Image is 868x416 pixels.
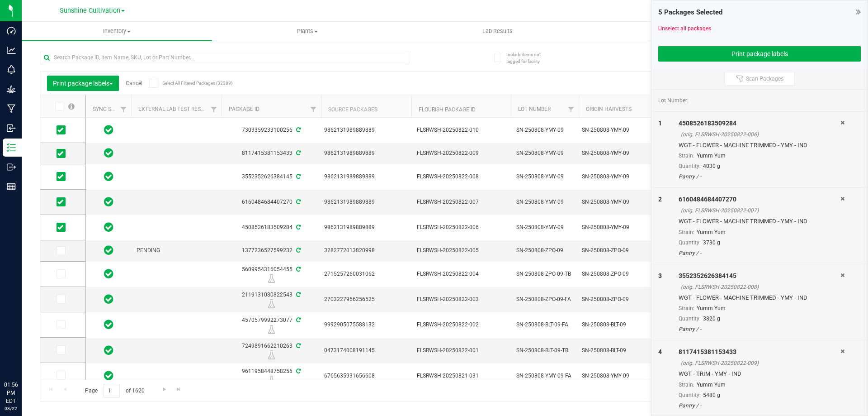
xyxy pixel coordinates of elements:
div: 3552352626384145 [679,271,840,281]
div: 5609954316054455 [220,265,322,283]
div: SN-250808-ZPO-09 [582,270,666,278]
inline-svg: Grow [7,85,16,94]
span: In Sync [104,318,113,331]
inline-svg: Manufacturing [7,104,16,113]
span: Yumm Yum [697,382,726,388]
div: 2715257260031062 [324,270,409,278]
span: FLSRWSH-20250822-003 [417,295,505,304]
span: Strain: [679,153,694,159]
span: Page of 1620 [77,384,152,398]
span: 3820 g [703,316,720,322]
span: Quantity: [679,163,701,169]
span: Sync from Compliance System [295,292,301,298]
span: Lab Results [470,27,525,35]
span: Sync from Compliance System [295,266,301,273]
span: Plants [212,27,402,35]
span: FLSRWSH-20250822-002 [417,320,505,329]
div: WGT - TRIM - YMY - IND [679,369,840,378]
div: 2119131080822543 [220,291,322,308]
div: R&D Lab Sample [220,325,322,334]
span: Sync from Compliance System [295,173,301,180]
a: External Lab Test Result [138,106,209,112]
span: 5480 g [703,392,720,398]
div: 7249891662210263 [220,342,322,359]
a: Filter [306,102,321,117]
div: Pantry / - [679,172,840,181]
span: FLSRWSH-20250822-009 [417,149,505,158]
div: Pantry / - [679,325,840,333]
span: Sync from Compliance System [295,199,301,205]
span: Sunshine Cultivation [60,7,120,14]
div: Pantry / - [679,249,840,257]
span: Inventory [22,27,212,35]
span: Sync from Compliance System [295,127,301,133]
a: Unselect all packages [658,25,711,32]
span: 3 [658,272,662,279]
span: FLSRWSH-20250822-004 [417,270,505,278]
span: Scan Packages [746,75,783,82]
div: R&D Lab Sample [220,350,322,359]
th: Source Packages [321,95,411,118]
p: 01:56 PM EDT [4,381,18,405]
div: SN-250808-BLT-09 [582,320,666,329]
a: Origin Harvests [586,106,632,112]
span: In Sync [104,268,113,280]
div: 2703227956256525 [324,295,409,304]
div: Pantry / - [679,402,840,410]
a: Inventory [22,22,212,41]
a: Plants [212,22,402,41]
inline-svg: Outbound [7,163,16,172]
inline-svg: Analytics [7,46,16,55]
a: Filter [564,102,579,117]
a: Package ID [229,106,259,112]
span: SN-250808-YMY-09 [516,126,573,134]
span: Sync from Compliance System [295,368,301,374]
div: 9862131989889889 [324,223,409,232]
div: 7303359233100256 [220,126,322,134]
div: 1377236527599232 [220,246,322,255]
div: 9862131989889889 [324,149,409,158]
span: In Sync [104,196,113,208]
span: SN-250808-ZPO-09-TB [516,270,573,278]
input: Search Package ID, Item Name, SKU, Lot or Part Number... [40,51,409,64]
div: (orig. FLSRWSH-20250822-006) [681,130,840,139]
inline-svg: Reports [7,182,16,191]
div: SN-250808-YMY-09 [582,172,666,181]
a: Cancel [126,80,142,86]
input: 1 [104,384,120,398]
span: Sync from Compliance System [295,317,301,323]
span: Quantity: [679,239,701,246]
inline-svg: Dashboard [7,26,16,35]
div: 9862131989889889 [324,126,409,134]
div: SN-250808-YMY-09 [582,126,666,134]
button: Print package labels [658,46,861,62]
div: 4508526183509284 [220,223,322,232]
span: SN-250808-BLT-09-FA [516,320,573,329]
span: Sync from Compliance System [295,247,301,253]
span: Print package labels [53,80,113,87]
span: In Sync [104,124,113,136]
div: R&D Lab Sample [220,274,322,283]
div: (orig. FLSRWSH-20250822-007) [681,206,840,215]
a: Flourish Package ID [419,106,476,113]
span: SN-250808-ZPO-09-FA [516,295,573,304]
span: PENDING [137,246,216,255]
div: WGT - FLOWER - MACHINE TRIMMED - YMY - IND [679,141,840,150]
span: Sync from Compliance System [295,343,301,349]
span: FLSRWSH-20250822-005 [417,246,505,255]
span: Include items not tagged for facility [506,51,552,65]
div: 9862131989889889 [324,172,409,181]
div: 9611958448758256 [220,367,322,385]
div: 6160484684407270 [679,195,840,204]
span: FLSRWSH-20250822-010 [417,126,505,134]
inline-svg: Inventory [7,143,16,152]
span: FLSRWSH-20250822-006 [417,223,505,232]
a: Go to the next page [158,384,171,396]
div: 8117415381153433 [220,149,322,158]
span: 2 [658,196,662,203]
span: FLSRWSH-20250822-001 [417,346,505,355]
span: SN-250808-YMY-09 [516,198,573,206]
span: SN-250808-YMY-09 [516,172,573,181]
span: FLSRWSH-20250822-007 [417,198,505,206]
span: Strain: [679,382,694,388]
